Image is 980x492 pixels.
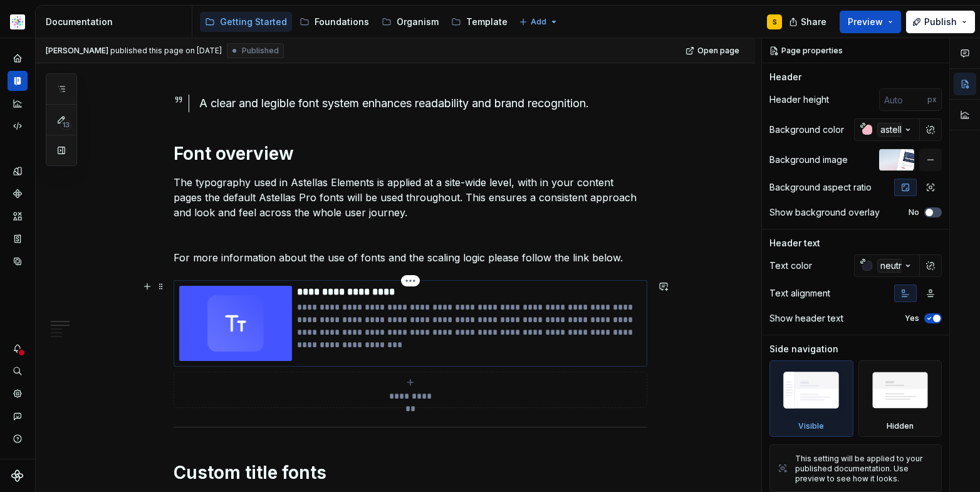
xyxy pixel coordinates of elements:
span: Add [531,17,546,27]
a: Open page [682,42,745,60]
img: c04a0af2-5c5a-4696-8c68-a019deb30a77.png [179,286,292,361]
div: Hidden [858,360,942,437]
div: S [773,17,777,27]
a: Design tokens [8,161,28,181]
button: neutral-900 [854,254,920,277]
div: Page tree [200,9,513,34]
span: [PERSON_NAME] [46,46,108,56]
span: 13 [60,120,71,130]
div: Foundations [315,16,369,28]
div: astellasRed-100 [877,123,949,137]
div: Show background overlay [769,206,880,219]
a: Assets [8,206,28,226]
button: Search ⌘K [8,361,28,381]
div: neutral-900 [877,259,932,273]
button: Publish [906,11,975,33]
h1: Font overview [174,142,647,165]
a: Settings [8,384,28,404]
input: Auto [879,88,927,111]
div: Header height [769,93,829,106]
a: Getting Started [200,12,292,32]
p: The typography used in Astellas Elements is applied at a site-wide level, with in your content pa... [174,175,647,220]
h1: Custom title fonts [174,461,647,484]
svg: Supernova Logo [11,469,24,482]
button: Notifications [8,338,28,359]
div: Text color [769,259,812,272]
div: Documentation [46,16,187,28]
button: Add [515,13,562,31]
div: A clear and legible font system enhances readability and brand recognition. [199,95,647,112]
span: Published [242,46,279,56]
div: Side navigation [769,343,838,355]
button: Preview [840,11,901,33]
div: Show header text [769,312,843,325]
button: astellasRed-100 [854,118,920,141]
span: Share [801,16,826,28]
button: Share [783,11,835,33]
div: Header text [769,237,820,249]
button: Contact support [8,406,28,426]
p: px [927,95,937,105]
label: Yes [905,313,919,323]
label: No [909,207,919,217]
p: For more information about the use of fonts and the scaling logic please follow the link below. [174,250,647,265]
div: Background image [769,154,848,166]
div: Organism [397,16,439,28]
div: Background color [769,123,844,136]
div: Text alignment [769,287,830,300]
a: Data sources [8,251,28,271]
a: Documentation [8,71,28,91]
img: b2369ad3-f38c-46c1-b2a2-f2452fdbdcd2.png [10,14,25,29]
a: Code automation [8,116,28,136]
div: published this page on [DATE] [110,46,222,56]
a: Storybook stories [8,229,28,249]
div: This setting will be applied to your published documentation. Use preview to see how it looks. [795,454,934,484]
span: Preview [848,16,883,28]
div: Background aspect ratio [769,181,872,194]
div: Hidden [887,421,914,431]
div: Header [769,71,801,83]
div: Getting Started [220,16,287,28]
a: Template [446,12,513,32]
a: Analytics [8,93,28,113]
a: Organism [377,12,444,32]
div: Visible [798,421,824,431]
a: Home [8,48,28,68]
div: Visible [769,360,853,437]
a: Foundations [295,12,374,32]
a: Components [8,184,28,204]
span: Publish [924,16,957,28]
div: Template [466,16,508,28]
span: Open page [697,46,739,56]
